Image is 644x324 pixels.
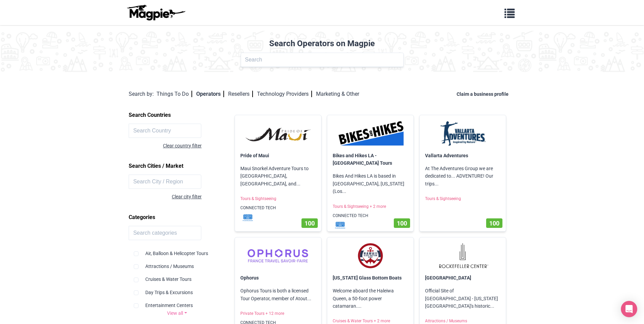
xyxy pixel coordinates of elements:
[241,53,404,67] input: Search
[257,91,312,97] a: Technology Providers
[129,142,202,149] div: Clear country filter
[129,90,154,98] div: Search by:
[327,282,413,315] p: Welcome aboard the Haleiwa Queen, a 50-foot power catamaran....
[333,243,408,269] img: Hawaii Glass Bottom Boats logo
[420,282,506,315] p: Official Site of [GEOGRAPHIC_DATA] - [US_STATE][GEOGRAPHIC_DATA]'s historic...
[134,270,220,283] div: Cruises & Water Tours
[125,4,186,21] img: logo-ab69f6fb50320c5b225c76a69d11143b.png
[129,109,225,121] h2: Search Countries
[327,210,413,222] p: CONNECTED TECH
[129,160,225,172] h2: Search Cities / Market
[129,124,201,138] input: Search Country
[235,202,321,214] p: CONNECTED TECH
[134,296,220,309] div: Entertainment Centers
[129,193,202,200] div: Clear city filter
[235,282,321,308] p: Ophorus Tours is both a licensed Tour Operator, member of Atout...
[425,275,471,281] a: [GEOGRAPHIC_DATA]
[129,175,201,189] input: Search City / Region
[489,220,499,227] span: 100
[621,301,637,317] div: Open Intercom Messenger
[420,159,506,193] p: At The Adventures Group we are dedicated to... ADVENTURE! Our trips...
[157,91,192,97] a: Things To Do
[420,193,506,205] p: Tours & Sightseeing
[240,121,316,146] img: Pride of Maui logo
[397,220,407,227] span: 100
[235,308,321,320] p: Private Tours + 12 more
[4,39,640,49] h2: Search Operators on Magpie
[425,153,468,158] a: Vallarta Adventures
[333,275,402,281] a: [US_STATE] Glass Bottom Boats
[235,193,321,205] p: Tours & Sightseeing
[129,226,201,240] input: Search categories
[457,91,511,97] a: Claim a business profile
[235,159,321,193] p: Maui Snorkel Adventure Tours to [GEOGRAPHIC_DATA], [GEOGRAPHIC_DATA], and...
[327,167,413,200] p: Bikes And Hikes LA is based in [GEOGRAPHIC_DATA], [US_STATE] (Los...
[425,121,500,146] img: Vallarta Adventures logo
[305,220,315,227] span: 100
[134,257,220,270] div: Attractions / Museums
[327,201,413,213] p: Tours & Sightseeing + 2 more
[196,91,224,97] a: Operators
[330,222,350,229] img: mf1jrhtrrkrdcsvakxwt.svg
[134,244,220,257] div: Air, Balloon & Helicopter Tours
[134,283,220,296] div: Day Trips & Excursions
[425,243,500,269] img: Rockefeller Center logo
[129,309,225,317] a: View all
[316,91,359,97] a: Marketing & Other
[333,153,392,166] a: Bikes and Hikes LA - [GEOGRAPHIC_DATA] Tours
[238,214,258,221] img: mf1jrhtrrkrdcsvakxwt.svg
[129,212,225,223] h2: Categories
[333,121,408,146] img: Bikes and Hikes LA - Los Angeles Tours logo
[240,153,269,158] a: Pride of Maui
[228,91,253,97] a: Resellers
[240,275,259,281] a: Ophorus
[240,243,316,269] img: Ophorus logo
